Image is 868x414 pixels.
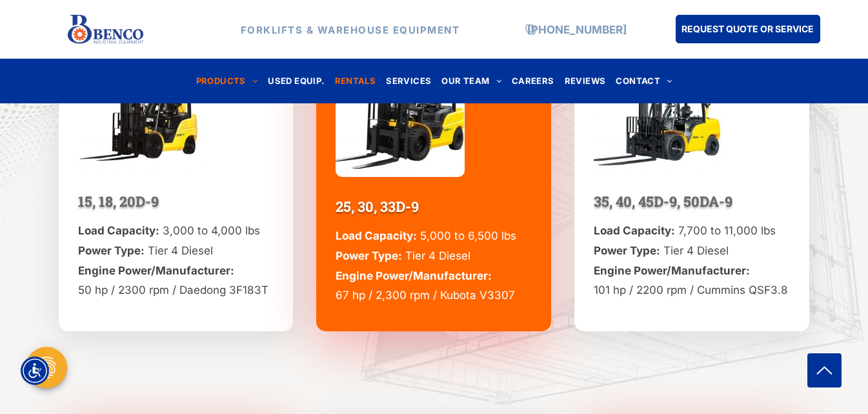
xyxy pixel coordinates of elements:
span: 25, 30, 33D-9 [336,197,419,216]
span: Engine Power/Manufacturer: [336,269,492,282]
a: OUR TEAM [436,72,507,90]
span: 50 hp / 2300 rpm / Daedong 3F183T [78,284,268,296]
img: bencoindustrial [336,48,465,177]
span: 5,000 to 6,500 lbs [420,229,516,242]
span: Engine Power/Manufacturer: [78,264,234,277]
span: 35, 40, 45D-9, 50DA-9 [594,192,732,211]
strong: FORKLIFTS & WAREHOUSE EQUIPMENT [241,23,460,36]
span: Power Type: [594,244,660,257]
span: 7,700 to 11,000 lbs [678,224,776,237]
img: bencoindustrial [594,48,723,177]
span: 3,000 to 4,000 lbs [163,224,260,237]
span: Tier 4 Diesel [405,249,470,262]
span: Load Capacity: [336,229,417,242]
span: Engine Power/Manufacturer: [594,264,750,277]
span: Tier 4 Diesel [148,244,213,257]
a: REQUEST QUOTE OR SERVICE [676,15,820,43]
img: bencoindustrial [78,48,207,177]
a: CONTACT [611,72,677,90]
span: 67 hp / 2,300 rpm / Kubota V3307 [336,289,515,302]
a: REVIEWS [560,72,611,90]
a: RENTALS [330,72,381,90]
a: PRODUCTS [191,72,263,90]
a: SERVICES [381,72,436,90]
span: REQUEST QUOTE OR SERVICE [681,17,814,41]
span: Load Capacity: [78,224,159,237]
a: CAREERS [507,72,560,90]
span: 15, 18, 20D-9 [78,192,159,211]
span: RENTALS [335,72,376,90]
span: Load Capacity: [594,224,675,237]
a: [PHONE_NUMBER] [527,23,627,36]
div: Accessibility Menu [21,357,49,385]
span: Power Type: [336,249,402,262]
span: Power Type: [78,244,145,257]
a: USED EQUIP. [263,72,329,90]
span: 101 hp / 2200 rpm / Cummins QSF3.8 [594,284,788,296]
span: Tier 4 Diesel [663,244,729,257]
